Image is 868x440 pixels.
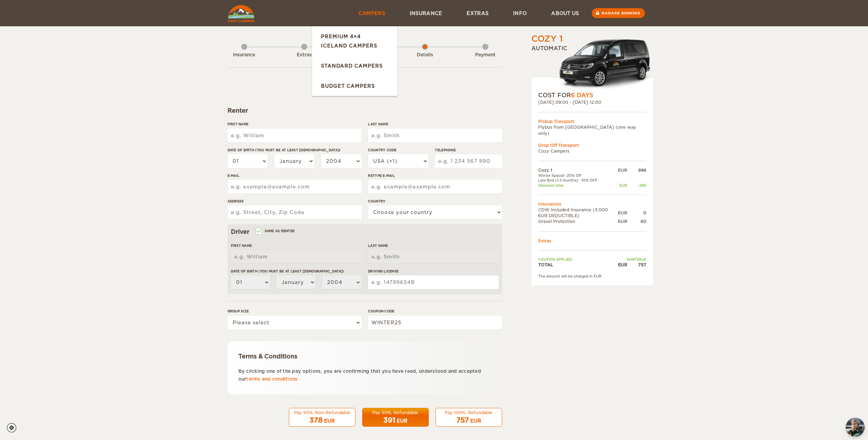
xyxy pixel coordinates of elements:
[846,418,865,437] button: chat-button
[538,262,618,268] td: TOTAL
[368,275,498,289] input: e.g. 14789654B
[531,33,563,45] div: Cozy 1
[227,173,361,178] label: E-mail
[538,207,618,218] td: CDW Included Insurance (3.000 EUR DEDUCTIBLE)
[559,39,653,91] img: Volkswagen-Caddy-MaxiCrew_.png
[538,148,646,154] td: Cozy Campers
[571,92,593,99] span: 6 Days
[367,410,424,415] div: Pay 50%, Refundable
[368,122,502,127] label: Last Name
[846,418,865,437] img: Freyja at Cozy Campers
[285,52,323,58] div: Extras
[538,178,618,183] td: Late Bird (1-2 months): -10% OFF
[246,377,297,382] a: terms and conditions
[368,147,428,153] label: Country Code
[531,45,653,91] div: Automatic
[225,52,263,58] div: Insurance
[627,218,646,224] div: 60
[538,167,618,173] td: Cozy 1
[362,408,429,427] button: Pay 50%, Refundable 391 EUR
[231,269,361,274] label: Date of birth (You must be at least [DEMOGRAPHIC_DATA])
[227,309,361,314] label: Group size
[312,76,397,96] a: Budget Campers
[627,183,646,188] div: -299
[538,183,618,188] td: Discount total
[7,423,21,432] a: Cookie settings
[397,417,408,424] div: EUR
[368,269,498,274] label: Driving License
[538,274,646,279] div: The amount will be charged in EUR
[238,367,491,383] p: By clicking one of the pay options, you are confirming that you have read, understood and accepte...
[289,408,355,427] button: Pay 50%, Non-Refundable 378 EUR
[324,417,335,424] div: EUR
[618,262,627,268] div: EUR
[227,129,361,142] input: e.g. William
[538,124,646,136] td: Flybus from [GEOGRAPHIC_DATA] (one way only)
[456,416,469,424] span: 757
[627,167,646,173] div: 996
[368,243,498,248] label: Last Name
[618,183,627,188] div: EUR
[467,52,504,58] div: Payment
[227,199,361,204] label: Address
[627,262,646,268] div: 757
[538,218,618,224] td: Gravel Protection
[368,309,502,314] label: Coupon code
[227,205,361,219] input: e.g. Street, City, Zip Code
[227,180,361,194] input: e.g. example@example.com
[406,52,444,58] div: Details
[538,99,646,105] div: [DATE] 09:00 - [DATE] 12:00
[436,408,502,427] button: Pay 100%, Refundable 757 EUR
[383,416,395,424] span: 391
[227,5,254,22] img: Cozy Campers
[470,417,481,424] div: EUR
[538,142,646,148] div: Drop Off Transport:
[293,410,351,415] div: Pay 50%, Non-Refundable
[256,230,261,234] input: Same as renter
[238,352,491,360] div: Terms & Conditions
[368,199,502,204] label: Country
[256,228,295,234] label: Same as renter
[618,218,627,224] div: EUR
[227,122,361,127] label: First Name
[538,238,646,244] td: Extras
[435,154,502,168] input: e.g. 1 234 567 890
[538,257,618,262] td: Coupon applied
[435,147,502,153] label: Telephone
[618,210,627,216] div: EUR
[368,180,502,194] input: e.g. example@example.com
[627,210,646,216] div: 0
[368,250,498,264] input: e.g. Smith
[618,167,627,173] div: EUR
[368,173,502,178] label: Retype E-mail
[231,243,361,248] label: First Name
[227,147,361,153] label: Date of birth (You must be at least [DEMOGRAPHIC_DATA])
[538,201,646,207] td: Insurances
[309,416,323,424] span: 378
[231,250,361,264] input: e.g. William
[592,8,645,18] a: Manage booking
[231,228,499,236] div: Driver
[440,410,498,415] div: Pay 100%, Refundable
[618,257,646,262] td: WINTER25
[227,107,502,115] div: Renter
[312,56,397,76] a: Standard Campers
[538,118,646,124] div: Pickup Transport:
[538,91,646,99] div: COST FOR
[368,129,502,142] input: e.g. Smith
[312,26,397,56] a: Premium 4×4 Iceland Campers
[538,173,618,178] td: Winter Special -20% Off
